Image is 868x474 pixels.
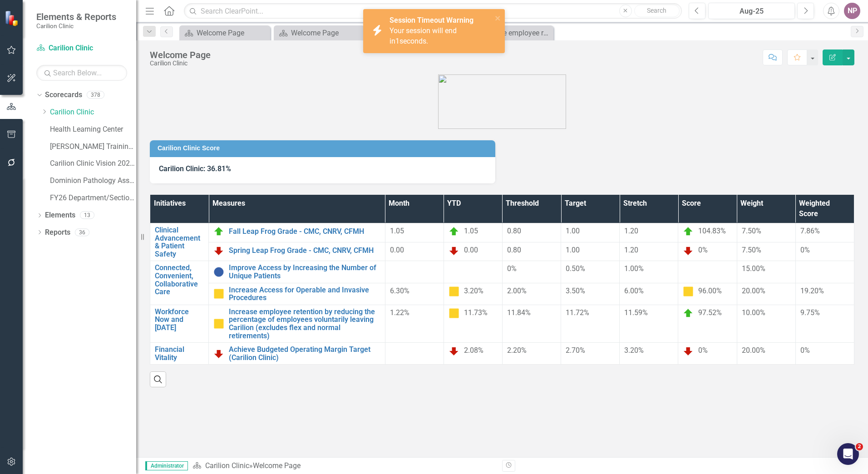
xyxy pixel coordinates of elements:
span: 6.00% [624,286,644,295]
a: Fall Leap Frog Grade - CMC, CNRV, CFMH [229,227,380,236]
td: Double-Click to Edit Right Click for Context Menu [150,305,209,342]
img: On Target [683,308,694,319]
span: 1.22% [390,308,409,317]
span: Administrator [145,461,188,470]
div: » [192,461,495,471]
span: 0% [800,246,810,254]
span: 3.20% [624,346,644,355]
div: 378 [87,91,104,99]
span: 1.00 [566,227,580,235]
span: 0% [507,264,517,273]
span: 2.08% [464,346,483,355]
div: 13 [80,212,94,219]
div: Welcome Page [150,50,211,60]
button: close [495,13,501,23]
div: Welcome Page [291,27,362,39]
span: 20.00% [742,346,765,355]
span: 1.05 [464,227,478,235]
span: 0% [800,346,810,355]
span: 1.00 [566,246,580,254]
strong: Session Timeout Warning [390,16,473,25]
td: Double-Click to Edit Right Click for Context Menu [209,343,385,365]
img: Caution [213,288,224,299]
img: Below Plan [683,245,694,256]
a: Spring Leap Frog Grade - CMC, CNRV, CFMH [229,247,380,255]
input: Search Below... [36,65,127,81]
span: 11.84% [507,308,531,317]
img: On Target [449,226,459,237]
span: 0.80 [507,246,521,254]
a: Dominion Pathology Associates [50,176,136,186]
span: 10.00% [742,308,765,317]
span: 2.00% [507,286,527,295]
td: Double-Click to Edit Right Click for Context Menu [209,223,385,242]
span: 19.20% [800,286,824,295]
a: Carilion Clinic [36,43,127,54]
span: 11.73% [464,308,488,317]
a: Workforce Now and [DATE] [155,308,204,332]
img: No Information [213,267,224,277]
a: FY26 Department/Section Example Scorecard [50,193,136,203]
a: [PERSON_NAME] Training Scorecard 8/23 [50,142,136,152]
span: 15.00% [742,264,765,273]
a: Clinical Advancement & Patient Safety [155,226,204,258]
td: Double-Click to Edit Right Click for Context Menu [150,223,209,261]
iframe: Intercom live chat [837,443,859,465]
span: 1 [395,37,399,45]
div: Welcome Page [253,461,301,470]
button: Aug-25 [708,3,795,19]
a: Reports [45,227,70,238]
a: Achieve Budgeted Operating Margin Target (Carilion Clinic) [229,346,380,361]
span: 1.05 [390,227,404,235]
a: Carilion Clinic [50,107,136,118]
img: Below Plan [213,348,224,359]
span: Carilion Clinic: 36.81% [159,164,231,173]
span: 1.00% [624,264,644,273]
span: 104.83% [698,227,726,235]
span: 0% [698,246,708,254]
td: Double-Click to Edit Right Click for Context Menu [209,242,385,261]
input: Search ClearPoint... [184,3,682,19]
button: NP [844,3,860,19]
a: Scorecards [45,90,82,100]
span: 20.00% [742,286,765,295]
a: Connected, Convenient, Collaborative Care [155,264,204,296]
a: Increase Access for Operable and Invasive Procedures [229,286,380,302]
span: 7.50% [742,246,761,254]
div: Aug-25 [711,6,792,17]
td: Double-Click to Edit Right Click for Context Menu [209,283,385,305]
img: Caution [449,286,459,297]
a: Carilion Clinic [205,461,249,470]
h3: Carilion Clinic Score [158,145,491,152]
div: 36 [75,228,89,236]
a: Increase employee retention by reducing the percentage of employees voluntarily leaving Carilion ... [229,308,380,340]
a: Financial Vitality [155,346,204,361]
small: Carilion Clinic [36,22,116,30]
span: 1.20 [624,227,638,235]
span: 2.70% [566,346,585,355]
span: Your session will end in seconds. [390,26,457,45]
a: Improve Access by Increasing the Number of Unique Patients [229,264,380,280]
img: Below Plan [449,245,459,256]
div: Increase employee retention by reducing the percentage of employees voluntarily leaving Carilion ... [480,27,551,39]
a: Welcome Page [276,27,362,39]
img: Below Plan [213,245,224,256]
span: 0.00 [390,246,404,254]
td: Double-Click to Edit Right Click for Context Menu [150,343,209,365]
a: Carilion Clinic Vision 2025 (Full Version) [50,158,136,169]
span: 3.20% [464,286,483,295]
span: 3.50% [566,286,585,295]
a: Elements [45,210,75,221]
img: On Target [213,226,224,237]
span: 0.80 [507,227,521,235]
span: 2 [856,443,863,450]
a: Increase employee retention by reducing the percentage of employees voluntarily leaving Carilion ... [465,27,551,39]
span: 6.30% [390,286,409,295]
span: 1.20 [624,246,638,254]
img: carilion%20clinic%20logo%202.0.png [438,74,566,129]
span: 0.00 [464,246,478,254]
img: Below Plan [683,346,694,356]
span: 97.52% [698,308,722,317]
img: Caution [683,286,694,297]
